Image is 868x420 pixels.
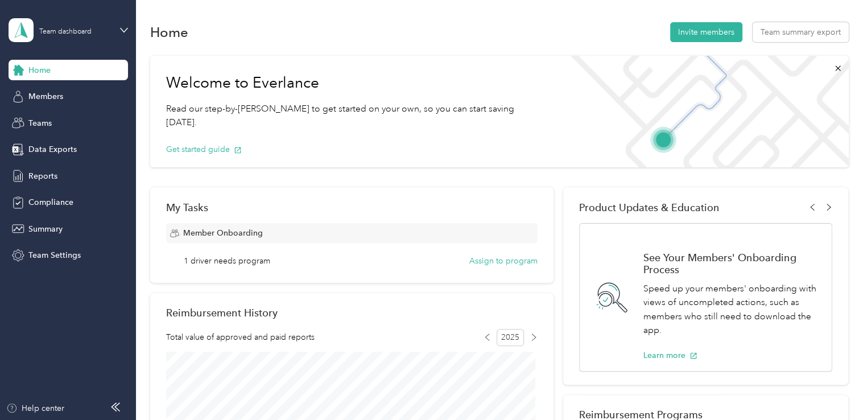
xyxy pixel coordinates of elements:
[28,117,52,129] span: Teams
[183,227,263,239] span: Member Onboarding
[28,170,57,182] span: Reports
[28,64,51,76] span: Home
[166,307,278,319] h2: Reimbursement History
[28,90,63,102] span: Members
[469,255,538,267] button: Assign to program
[643,252,820,275] h1: See Your Members' Onboarding Process
[28,196,73,208] span: Compliance
[150,26,188,38] h1: Home
[579,201,720,213] span: Product Updates & Education
[6,402,64,414] button: Help center
[166,331,315,343] span: Total value of approved and paid reports
[28,143,77,155] span: Data Exports
[184,255,270,267] span: 1 driver needs program
[497,329,524,346] span: 2025
[166,102,544,130] p: Read our step-by-[PERSON_NAME] to get started on your own, so you can start saving [DATE].
[166,143,242,155] button: Get started guide
[670,22,742,42] button: Invite members
[643,282,820,337] p: Speed up your members' onboarding with views of uncompleted actions, such as members who still ne...
[39,28,92,35] div: Team dashboard
[643,349,697,361] button: Learn more
[166,201,538,213] div: My Tasks
[753,22,849,42] button: Team summary export
[559,56,848,167] img: Welcome to everlance
[804,356,868,420] iframe: Everlance-gr Chat Button Frame
[28,223,63,235] span: Summary
[166,74,544,92] h1: Welcome to Everlance
[28,249,81,261] span: Team Settings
